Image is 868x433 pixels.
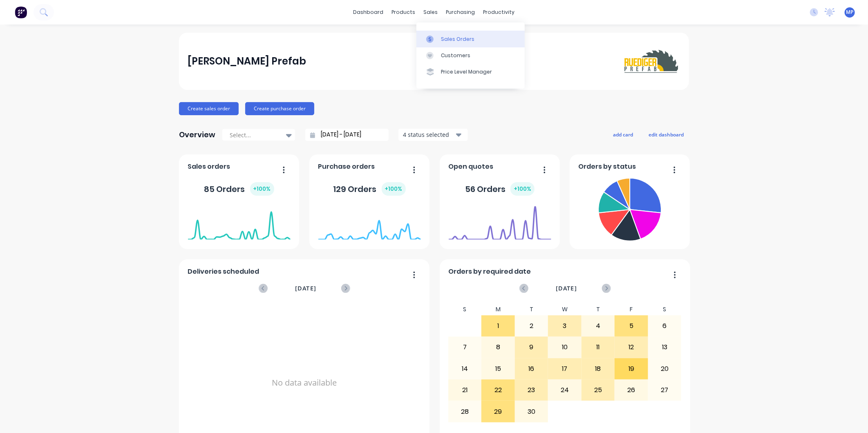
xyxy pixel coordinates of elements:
span: Purchase orders [318,162,375,172]
div: 13 [649,337,681,357]
div: W [548,304,582,315]
div: 19 [615,359,648,379]
div: Price Level Manager [441,68,492,76]
button: 4 status selected [398,129,468,141]
div: Overview [179,127,215,143]
img: Ruediger Prefab [623,47,680,76]
button: Create purchase order [245,102,314,115]
div: 2 [515,316,548,336]
div: T [582,304,615,315]
a: Price Level Manager [416,64,525,80]
div: 22 [482,380,515,400]
div: sales [420,6,442,18]
div: 16 [515,359,548,379]
div: 7 [449,337,481,357]
div: + 100 % [382,182,406,196]
div: 26 [615,380,648,400]
div: 25 [582,380,615,400]
div: Sales Orders [441,36,474,43]
button: add card [608,129,638,140]
div: T [515,304,548,315]
button: Create sales order [179,102,239,115]
div: F [615,304,648,315]
div: 21 [449,380,481,400]
div: 30 [515,401,548,422]
div: 3 [548,316,581,336]
span: Orders by status [579,162,636,172]
div: 20 [649,359,681,379]
div: + 100 % [510,182,535,196]
div: 17 [548,359,581,379]
div: 12 [615,337,648,357]
div: products [388,6,420,18]
div: Customers [441,52,470,59]
span: MP [846,9,854,16]
div: 85 Orders [204,182,274,196]
div: 23 [515,380,548,400]
a: dashboard [349,6,388,18]
div: 28 [449,401,481,422]
div: 6 [649,316,681,336]
div: 29 [482,401,515,422]
div: 27 [649,380,681,400]
div: S [648,304,682,315]
div: 11 [582,337,615,357]
div: + 100 % [250,182,274,196]
span: Open quotes [449,162,494,172]
div: 10 [548,337,581,357]
div: productivity [479,6,519,18]
div: 8 [482,337,515,357]
div: 24 [548,380,581,400]
div: 5 [615,316,648,336]
div: 129 Orders [333,182,406,196]
button: edit dashboard [643,129,689,140]
span: Sales orders [188,162,230,172]
div: 18 [582,359,615,379]
div: 1 [482,316,515,336]
div: 14 [449,359,481,379]
div: 15 [482,359,515,379]
a: Customers [416,47,525,64]
div: S [448,304,482,315]
span: [DATE] [295,284,316,293]
div: [PERSON_NAME] Prefab [188,53,306,69]
a: Sales Orders [416,31,525,47]
div: 4 status selected [403,130,454,139]
span: [DATE] [556,284,577,293]
div: 9 [515,337,548,357]
div: M [481,304,515,315]
div: purchasing [442,6,479,18]
img: Factory [15,6,27,18]
div: 56 Orders [465,182,535,196]
div: 4 [582,316,615,336]
span: Deliveries scheduled [188,267,260,277]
